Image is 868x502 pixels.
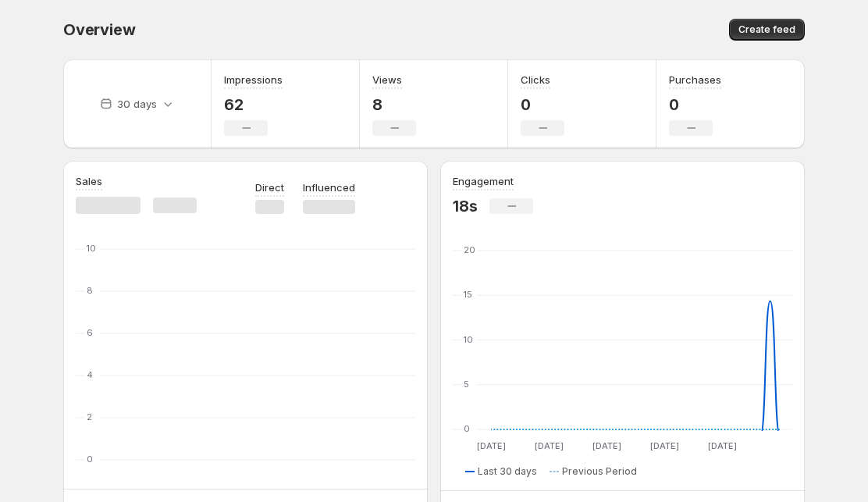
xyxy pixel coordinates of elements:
[303,180,355,195] p: Influenced
[478,465,537,478] span: Last 30 days
[477,440,506,451] text: [DATE]
[669,72,721,87] h3: Purchases
[63,20,135,39] span: Overview
[117,96,157,112] p: 30 days
[669,95,721,114] p: 0
[562,465,637,478] span: Previous Period
[738,23,795,36] span: Create feed
[453,197,477,215] p: 18s
[521,72,550,87] h3: Clicks
[464,244,475,255] text: 20
[224,95,283,114] p: 62
[464,379,469,390] text: 5
[87,411,92,422] text: 2
[464,423,470,434] text: 0
[255,180,284,195] p: Direct
[535,440,564,451] text: [DATE]
[76,173,102,189] h3: Sales
[87,285,93,296] text: 8
[372,72,402,87] h3: Views
[592,440,621,451] text: [DATE]
[87,454,93,465] text: 0
[464,289,472,300] text: 15
[453,173,514,189] h3: Engagement
[708,440,737,451] text: [DATE]
[464,334,473,345] text: 10
[87,327,93,338] text: 6
[87,369,93,380] text: 4
[650,440,679,451] text: [DATE]
[224,72,283,87] h3: Impressions
[87,243,96,254] text: 10
[372,95,416,114] p: 8
[729,19,805,41] button: Create feed
[521,95,564,114] p: 0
